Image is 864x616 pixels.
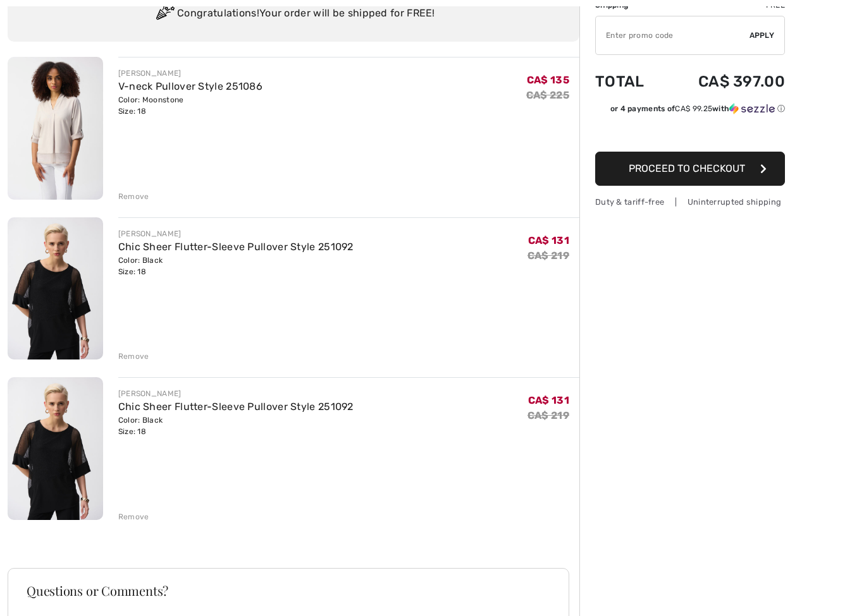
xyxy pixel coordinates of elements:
img: Chic Sheer Flutter-Sleeve Pullover Style 251092 [8,217,103,360]
img: V-neck Pullover Style 251086 [8,57,103,200]
img: Sezzle [729,103,775,114]
img: Congratulation2.svg [152,1,177,27]
span: Proceed to Checkout [629,162,745,174]
div: or 4 payments of with [610,103,785,114]
div: Congratulations! Your order will be shipped for FREE! [23,1,564,27]
span: CA$ 131 [528,394,569,406]
input: Promo code [596,16,750,54]
a: V-neck Pullover Style 251086 [118,80,262,92]
h3: Questions or Comments? [27,584,550,597]
span: Apply [750,30,775,41]
div: Remove [118,191,149,202]
a: Chic Sheer Flutter-Sleeve Pullover Style 251092 [118,241,354,253]
div: or 4 payments ofCA$ 99.25withSezzle Click to learn more about Sezzle [595,103,785,119]
div: Color: Black Size: 18 [118,414,354,437]
div: [PERSON_NAME] [118,228,354,239]
span: CA$ 99.25 [675,104,712,113]
a: Chic Sheer Flutter-Sleeve Pullover Style 251092 [118,401,354,413]
div: Color: Black Size: 18 [118,255,354,277]
div: Color: Moonstone Size: 18 [118,94,262,117]
div: Remove [118,351,149,362]
div: [PERSON_NAME] [118,388,354,399]
div: Remove [118,511,149,522]
div: Duty & tariff-free | Uninterrupted shipping [595,196,785,208]
img: Chic Sheer Flutter-Sleeve Pullover Style 251092 [8,377,103,520]
div: [PERSON_NAME] [118,68,262,79]
iframe: PayPal-paypal [595,119,785,147]
s: CA$ 219 [528,409,569,421]
s: CA$ 219 [528,250,569,262]
button: Proceed to Checkout [595,152,785,186]
s: CA$ 225 [526,89,569,101]
td: CA$ 397.00 [663,60,785,103]
td: Total [595,60,663,103]
span: CA$ 135 [527,74,569,86]
span: CA$ 131 [528,234,569,246]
